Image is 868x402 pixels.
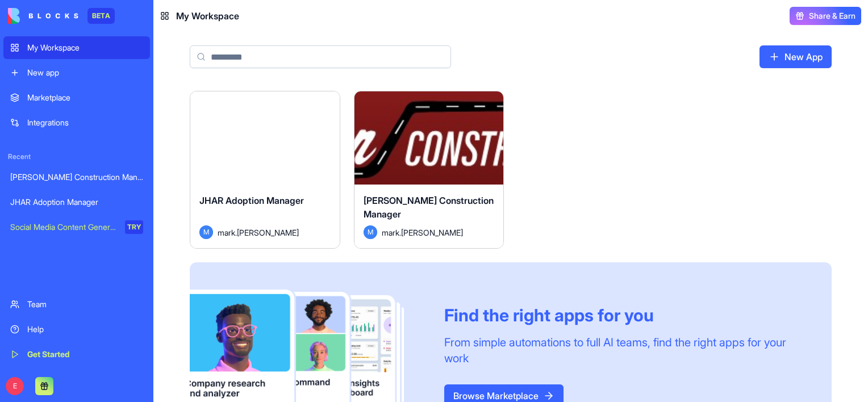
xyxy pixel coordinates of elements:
div: Integrations [27,117,143,128]
span: M [364,225,377,239]
a: [PERSON_NAME] Construction ManagerMmark.[PERSON_NAME] [354,91,504,249]
div: My Workspace [27,42,143,53]
span: My Workspace [176,9,239,23]
div: Social Media Content Generator [10,221,117,233]
div: From simple automations to full AI teams, find the right apps for your work [444,334,804,366]
div: Marketplace [27,92,143,103]
div: Find the right apps for you [444,305,804,325]
div: New app [27,67,143,78]
button: Share & Earn [790,7,861,25]
div: [PERSON_NAME] Construction Manager [10,171,143,183]
div: Get Started [27,349,143,360]
div: TRY [125,220,143,234]
a: Integrations [3,111,150,134]
img: logo [8,8,78,24]
a: My Workspace [3,36,150,59]
a: JHAR Adoption Manager [3,191,150,213]
span: [PERSON_NAME] Construction Manager [364,195,494,220]
span: JHAR Adoption Manager [199,195,304,206]
a: Marketplace [3,86,150,109]
span: E [6,377,24,395]
a: BETA [8,8,115,24]
span: mark.[PERSON_NAME] [218,227,299,238]
span: Recent [3,152,150,161]
a: [PERSON_NAME] Construction Manager [3,166,150,189]
a: JHAR Adoption ManagerMmark.[PERSON_NAME] [190,91,340,249]
div: BETA [87,8,115,24]
a: Team [3,293,150,316]
a: Social Media Content GeneratorTRY [3,216,150,238]
span: M [199,225,213,239]
div: JHAR Adoption Manager [10,196,143,208]
span: mark.[PERSON_NAME] [382,227,463,238]
a: Get Started [3,343,150,366]
a: New App [759,45,832,68]
span: Share & Earn [809,10,856,22]
div: Help [27,324,143,335]
div: Team [27,299,143,310]
a: Help [3,318,150,341]
a: New app [3,61,150,84]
